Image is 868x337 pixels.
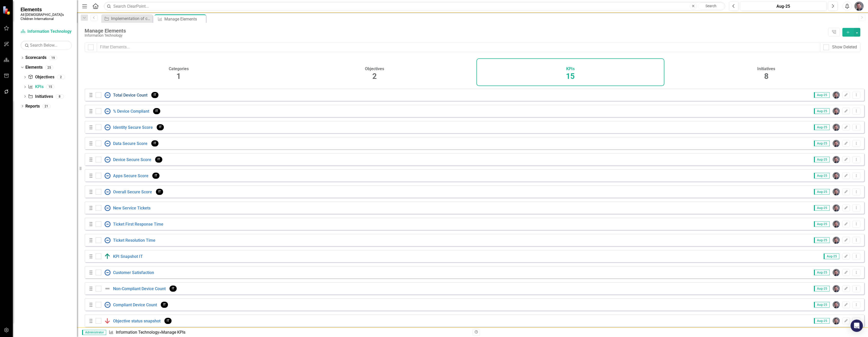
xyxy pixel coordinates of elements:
[851,320,863,332] div: Open Intercom Messenger
[104,173,111,179] img: No Information
[742,3,825,9] div: Aug-25
[833,220,840,228] img: Matt Holmgren
[151,92,158,98] span: IT
[157,124,164,130] span: IT
[566,72,575,81] span: 15
[113,206,151,210] a: New Service Tickets
[757,67,775,71] h4: Initiatives
[104,124,111,130] img: No Information
[21,6,72,13] span: Elements
[566,67,575,71] h4: KPIs
[85,28,826,34] div: Manage Elements
[49,56,57,60] div: 19
[833,269,840,276] img: Matt Holmgren
[833,301,840,308] img: Matt Holmgren
[814,318,830,324] span: Aug-25
[104,140,111,146] img: No Information
[104,221,111,227] img: No Information
[116,330,159,335] a: Information Technology
[814,286,830,291] span: Aug-25
[161,302,168,308] span: IT
[57,75,65,79] div: 2
[46,85,54,89] div: 15
[104,237,111,243] img: No Information
[113,93,147,98] a: Total Device Count
[169,286,177,291] span: IT
[21,29,72,35] a: Information Technology
[155,156,162,162] span: IT
[21,13,72,21] small: All [DEMOGRAPHIC_DATA]'s Children International
[833,188,840,195] img: Matt Holmgren
[113,302,157,307] a: Compliant Device Count
[56,94,64,99] div: 8
[814,270,830,275] span: Aug-25
[833,237,840,244] img: Matt Holmgren
[740,2,827,11] button: Aug-25
[151,140,158,146] span: IT
[814,92,830,98] span: Aug-25
[156,189,163,195] span: IT
[833,317,840,324] img: Matt Holmgren
[25,55,46,61] a: Scorecards
[365,67,384,71] h4: Objectives
[814,157,830,162] span: Aug-25
[28,94,53,100] a: Initiatives
[814,141,830,146] span: Aug-25
[113,270,154,275] a: Customer Satisfaction
[814,302,830,308] span: Aug-25
[705,4,716,8] span: Search
[372,72,377,81] span: 2
[82,330,106,335] span: Administrator
[854,2,864,11] button: Matt Holmgren
[21,41,72,50] input: Search Below...
[28,74,54,80] a: Objectives
[113,319,161,323] a: Objective status snapshot
[104,92,111,98] img: No Information
[97,43,820,52] input: Filter Elements...
[833,91,840,99] img: Matt Holmgren
[113,286,166,291] a: Non-Compliant Device Count
[814,124,830,130] span: Aug-25
[113,173,148,178] a: Apps Secure Score
[814,221,830,227] span: Aug-25
[833,108,840,115] img: Matt Holmgren
[814,108,830,114] span: Aug-25
[833,124,840,131] img: Matt Holmgren
[113,189,152,194] a: Overall Secure Score
[833,285,840,292] img: Matt Holmgren
[153,108,160,114] span: IT
[103,15,151,22] a: Implementation of container for global team devices to access AGCI resources by Q2 FY 25.
[833,172,840,179] img: Matt Holmgren
[42,104,51,108] div: 21
[698,3,724,10] button: Search
[111,15,151,22] div: Implementation of container for global team devices to access AGCI resources by Q2 FY 25.
[25,65,43,70] a: Elements
[104,253,111,259] img: Above Target
[764,72,769,81] span: 8
[104,156,111,163] img: No Information
[104,302,111,308] img: No Information
[833,156,840,163] img: Matt Holmgren
[814,205,830,211] span: Aug-25
[152,173,159,178] span: IT
[104,205,111,211] img: No Information
[814,173,830,178] span: Aug-25
[164,318,172,324] span: IT
[113,141,147,146] a: Data Secure Score
[814,237,830,243] span: Aug-25
[176,72,181,81] span: 1
[104,286,111,292] img: Not Defined
[104,318,111,324] img: Below Plan
[104,2,725,11] input: Search ClearPoint...
[25,103,40,109] a: Reports
[104,108,111,114] img: No Information
[169,67,189,71] h4: Categories
[833,140,840,147] img: Matt Holmgren
[104,189,111,195] img: No Information
[113,109,149,114] a: % Device Compliant
[833,204,840,212] img: Matt Holmgren
[832,44,857,50] div: Show Deleted
[113,254,143,259] a: KPI Snapshot IT
[104,269,111,276] img: No Information
[113,238,155,243] a: Ticket Resolution Time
